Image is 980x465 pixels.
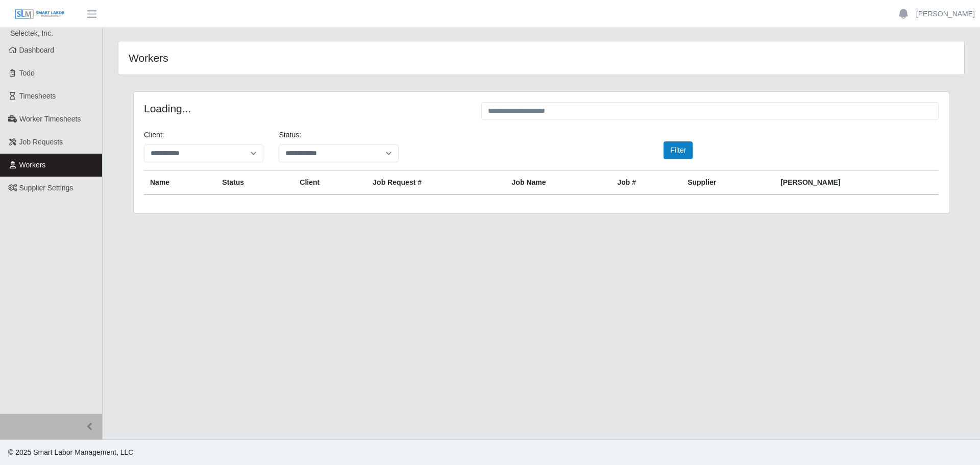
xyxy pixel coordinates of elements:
button: Filter [664,141,693,159]
span: Workers [19,161,46,169]
span: © 2025 Smart Labor Management, LLC [8,448,133,456]
th: Status [216,171,293,195]
span: Supplier Settings [19,184,73,192]
h4: Loading... [144,102,466,115]
img: SLM Logo [14,9,65,20]
th: Job # [611,171,681,195]
th: Supplier [681,171,774,195]
span: Todo [19,69,35,77]
label: Client: [144,130,164,140]
h4: Workers [129,52,463,64]
th: Client [293,171,366,195]
span: Timesheets [19,92,56,100]
th: Name [144,171,216,195]
th: Job Request # [366,171,505,195]
a: [PERSON_NAME] [916,9,975,19]
label: Status: [279,130,301,140]
span: Selectek, Inc. [10,29,53,37]
span: Job Requests [19,138,63,146]
span: Dashboard [19,46,55,54]
th: [PERSON_NAME] [774,171,939,195]
th: Job Name [506,171,611,195]
span: Worker Timesheets [19,115,81,123]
